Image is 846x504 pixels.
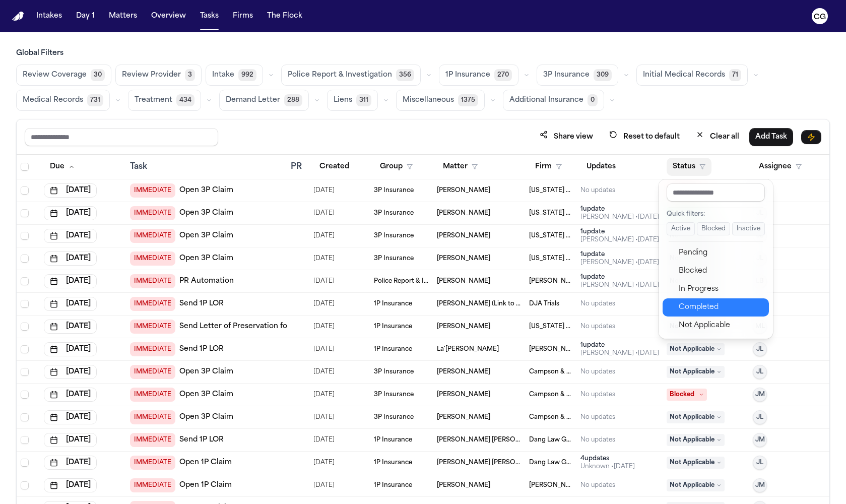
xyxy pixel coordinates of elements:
[732,222,765,235] button: Inactive
[679,265,763,277] div: Blocked
[667,158,711,176] button: Status
[679,301,763,313] div: Completed
[667,210,765,218] div: Quick filters:
[697,222,730,235] button: Blocked
[679,247,763,259] div: Pending
[659,179,773,339] div: Status
[679,320,763,332] div: Not Applicable
[679,283,763,295] div: In Progress
[667,222,695,235] button: Active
